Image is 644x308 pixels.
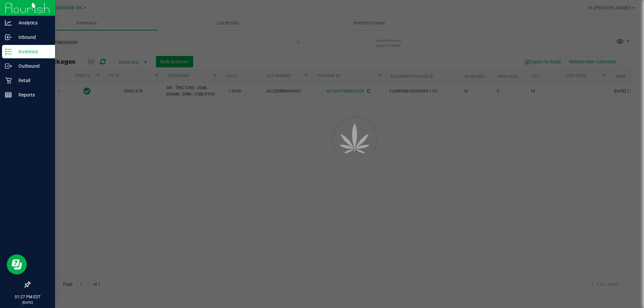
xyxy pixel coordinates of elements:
p: 01:27 PM EDT [3,294,52,300]
p: Reports [12,91,52,99]
inline-svg: Outbound [5,63,12,69]
inline-svg: Inventory [5,48,12,55]
inline-svg: Retail [5,77,12,84]
p: Retail [12,76,52,84]
inline-svg: Analytics [5,19,12,26]
p: Inventory [12,48,52,56]
inline-svg: Reports [5,91,12,98]
inline-svg: Inbound [5,34,12,41]
p: [DATE] [3,300,52,305]
p: Outbound [12,62,52,70]
p: Inbound [12,33,52,41]
p: Analytics [12,19,52,27]
iframe: Resource center [7,254,27,274]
